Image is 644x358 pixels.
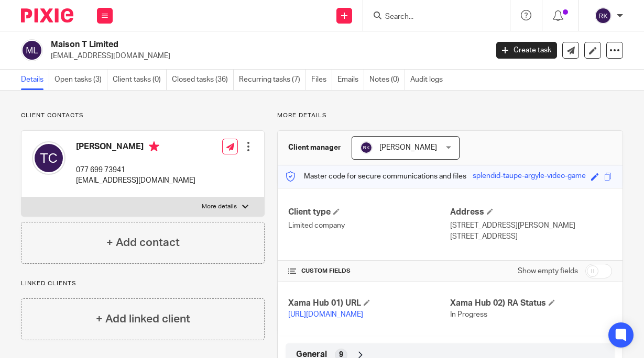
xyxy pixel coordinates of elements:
img: svg%3E [595,7,612,24]
p: 077 699 73941 [76,165,195,175]
h4: + Add linked client [96,311,190,327]
a: Emails [337,70,364,90]
a: Audit logs [410,70,448,90]
p: Linked clients [21,279,265,288]
img: svg%3E [360,141,373,154]
a: Notes (0) [369,70,405,90]
p: [STREET_ADDRESS] [450,231,612,242]
a: Client tasks (0) [113,70,167,90]
h4: Xama Hub 02) RA Status [450,298,612,309]
a: Details [21,70,49,90]
p: [EMAIL_ADDRESS][DOMAIN_NAME] [51,51,481,61]
input: Search [384,13,478,22]
h4: [PERSON_NAME] [76,141,195,154]
a: Create task [496,42,557,59]
label: Show empty fields [518,266,578,276]
h4: Address [450,207,612,218]
p: Master code for secure communications and files [286,171,466,182]
p: More details [202,203,237,211]
span: [PERSON_NAME] [379,144,437,151]
p: More details [277,111,623,120]
a: Recurring tasks (7) [239,70,306,90]
div: splendid-taupe-argyle-video-game [473,171,586,183]
span: In Progress [450,311,487,318]
h2: Maison T Limited [51,39,395,50]
a: [URL][DOMAIN_NAME] [288,311,363,318]
p: [STREET_ADDRESS][PERSON_NAME] [450,220,612,231]
a: Open tasks (3) [54,70,107,90]
img: svg%3E [32,141,66,175]
h4: Xama Hub 01) URL [288,298,450,309]
h4: + Add contact [106,234,180,251]
h4: Client type [288,207,450,218]
p: Limited company [288,220,450,231]
a: Closed tasks (36) [172,70,234,90]
h4: CUSTOM FIELDS [288,267,450,275]
i: Primary [149,141,159,152]
p: [EMAIL_ADDRESS][DOMAIN_NAME] [76,175,195,186]
h3: Client manager [288,142,341,153]
a: Files [311,70,332,90]
img: Pixie [21,8,73,23]
img: svg%3E [21,39,43,61]
p: Client contacts [21,111,265,120]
